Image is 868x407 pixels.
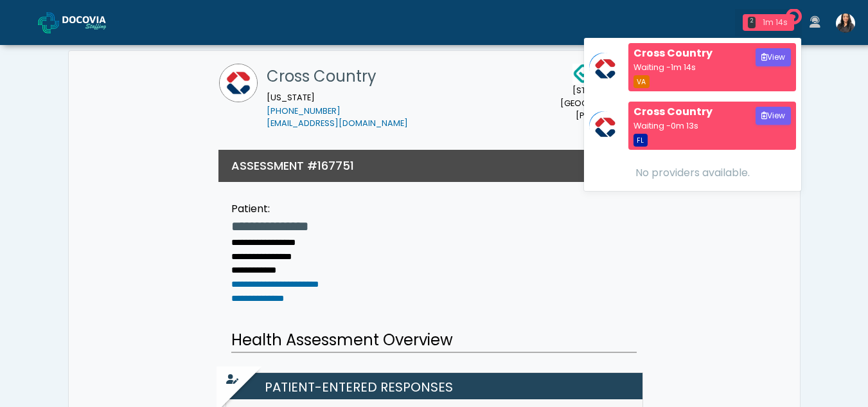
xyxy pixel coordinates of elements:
div: 1m 14s [761,17,789,28]
div: 2 1m 14s [583,37,802,192]
button: Open LiveChat chat widget [10,5,49,44]
small: [STREET_ADDRESS] [GEOGRAPHIC_DATA] [PHONE_NUMBER] [560,84,650,122]
h2: Patient-entered Responses [233,373,642,399]
strong: Cross Country [633,46,713,60]
button: View [756,107,791,125]
small: [US_STATE] [267,92,408,129]
span: 0m 13s [671,120,698,131]
img: Lisa Sellers [589,111,621,143]
img: Docovia [38,12,59,33]
div: Waiting - [633,61,713,73]
img: Viral Patel [836,14,855,33]
img: Cross Country [219,64,258,102]
small: FL [637,136,644,145]
img: Docovia [62,16,127,29]
h3: ASSESSMENT #167751 [231,158,354,174]
small: VA [637,77,646,87]
h2: Health Assessment Overview [231,329,637,353]
a: Docovia [38,1,127,43]
h1: Cross Country [267,64,408,89]
div: Waiting - [633,120,713,132]
div: No providers available. [584,160,801,186]
span: 1m 14s [671,62,696,73]
a: [EMAIL_ADDRESS][DOMAIN_NAME] [267,118,408,129]
strong: Cross Country [633,104,713,119]
div: Patient: [231,201,355,217]
a: 2 1m 14s [735,9,802,36]
img: Lisa Sellers [589,53,621,85]
div: 2 [748,17,756,28]
a: [PHONE_NUMBER] [267,105,341,116]
button: View [756,48,791,66]
img: Docovia Staffing Logo [572,64,650,84]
